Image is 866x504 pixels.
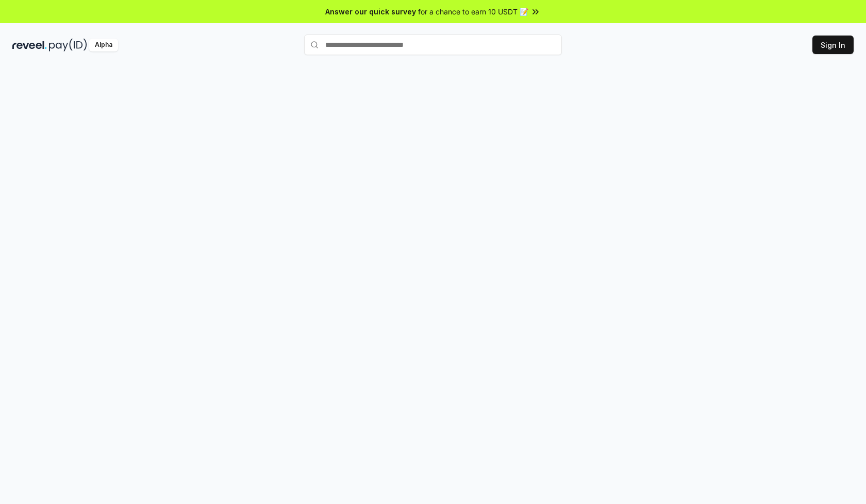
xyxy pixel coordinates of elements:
[12,39,47,51] img: reveel_dark
[812,36,854,54] button: Sign In
[325,6,416,17] span: Answer our quick survey
[89,39,118,51] div: Alpha
[49,39,87,51] img: pay_id
[418,6,528,17] span: for a chance to earn 10 USDT 📝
